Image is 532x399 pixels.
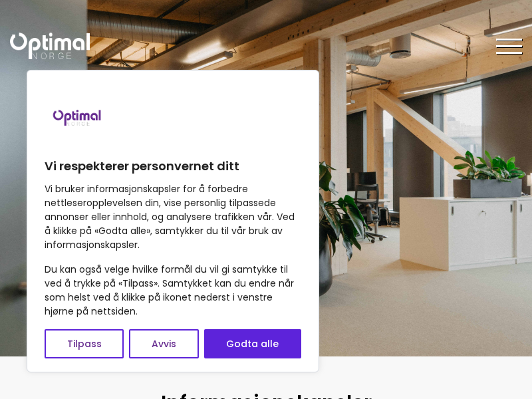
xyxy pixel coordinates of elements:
img: Optimal Norge [10,33,90,59]
p: Vi bruker informasjonskapsler for å forbedre nettleseropplevelsen din, vise personlig tilpassede ... [45,182,301,252]
button: Avvis [129,329,198,358]
img: Brand logo [45,84,111,150]
button: Tilpass [45,329,124,358]
div: Vi respekterer personvernet ditt [27,70,319,372]
p: Du kan også velge hvilke formål du vil gi samtykke til ved å trykke på «Tilpass». Samtykket kan d... [45,263,301,319]
button: Godta alle [204,329,301,358]
p: Vi respekterer personvernet ditt [45,158,301,174]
